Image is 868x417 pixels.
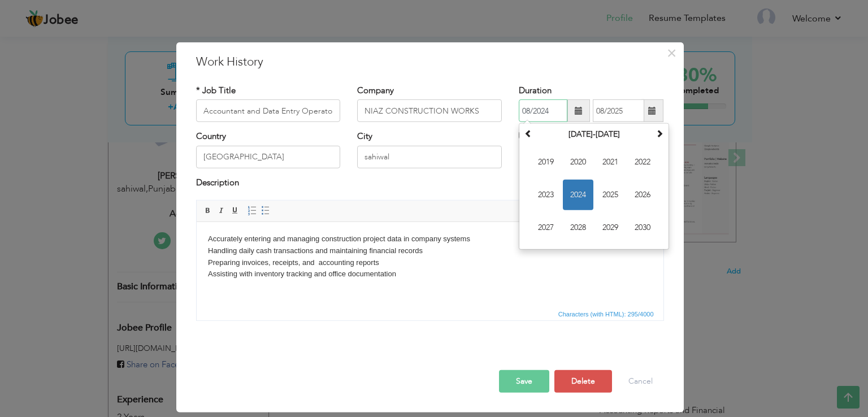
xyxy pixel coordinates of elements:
[524,129,532,137] span: Previous Decade
[563,212,593,243] span: 2028
[229,205,241,217] a: Underline
[246,205,258,217] a: Insert/Remove Numbered List
[259,205,272,217] a: Insert/Remove Bulleted List
[617,370,664,393] button: Cancel
[556,309,657,319] div: Statistics
[627,180,658,210] span: 2026
[357,131,372,142] label: City
[667,43,676,63] span: ×
[554,370,612,393] button: Delete
[499,370,549,393] button: Save
[531,212,561,243] span: 2027
[197,222,663,307] iframe: Rich Text Editor, workEditor
[556,309,656,319] span: Characters (with HTML): 295/4000
[531,147,561,177] span: 2019
[627,147,658,177] span: 2022
[196,131,226,142] label: Country
[563,147,593,177] span: 2020
[531,180,561,210] span: 2023
[196,177,239,189] label: Description
[595,180,626,210] span: 2025
[595,212,626,243] span: 2029
[519,85,552,97] label: Duration
[519,99,567,122] input: From
[215,205,228,217] a: Italic
[202,205,214,217] a: Bold
[595,147,626,177] span: 2021
[357,85,394,97] label: Company
[535,126,653,143] th: Select Decade
[196,54,664,71] h3: Work History
[656,129,663,137] span: Next Decade
[627,212,658,243] span: 2030
[196,85,236,97] label: * Job Title
[663,44,681,62] button: Close
[593,99,644,122] input: Present
[563,180,593,210] span: 2024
